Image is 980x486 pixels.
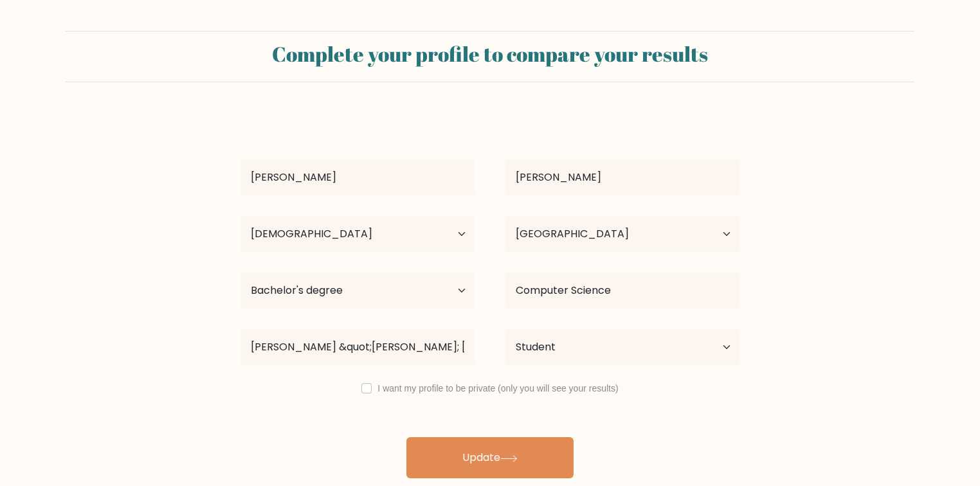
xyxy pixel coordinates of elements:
[240,329,475,365] input: Most relevant educational institution
[505,159,740,195] input: Last name
[406,437,574,478] button: Update
[240,159,475,195] input: First name
[377,383,618,393] label: I want my profile to be private (only you will see your results)
[505,273,740,309] input: What did you study?
[73,42,907,66] h2: Complete your profile to compare your results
